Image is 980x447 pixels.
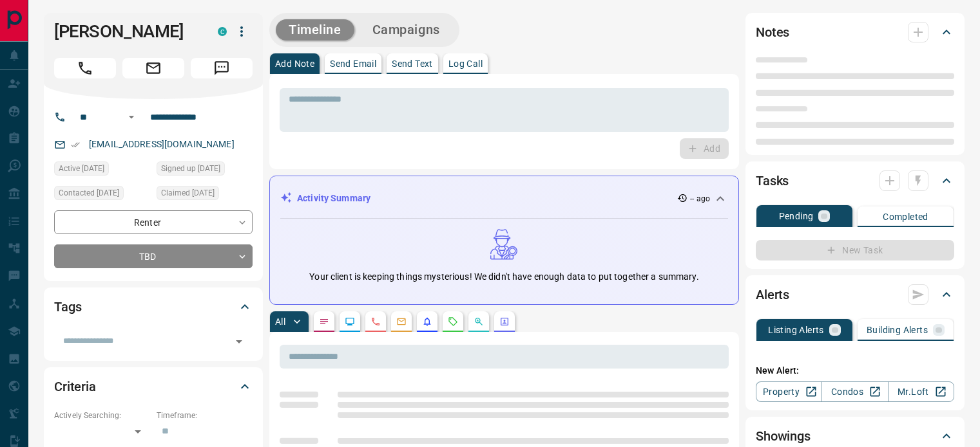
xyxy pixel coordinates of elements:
[330,59,376,68] p: Send Email
[883,212,928,221] p: Completed
[779,212,814,221] p: Pending
[756,364,954,378] p: New Alert:
[276,19,354,41] button: Timeline
[888,381,954,402] a: Mr.Loft
[54,186,150,204] div: Tue Aug 23 2022
[161,187,215,199] span: Claimed [DATE]
[756,17,954,48] div: Notes
[756,165,954,196] div: Tasks
[218,27,227,36] div: condos.ca
[59,162,104,175] span: Active [DATE]
[345,316,355,327] svg: Lead Browsing Activity
[275,59,314,68] p: Add Note
[309,270,698,284] p: Your client is keeping things mysterious! We didn't have enough data to put together a summary.
[422,316,432,327] svg: Listing Alerts
[230,333,248,351] button: Open
[690,193,710,205] p: -- ago
[191,58,253,78] span: Message
[319,316,329,327] svg: Notes
[157,186,253,204] div: Tue Jul 30 2019
[821,381,888,402] a: Condos
[54,161,150,179] div: Sat Dec 09 2023
[54,296,81,317] h2: Tags
[122,58,184,78] span: Email
[297,192,370,205] p: Activity Summary
[54,21,198,42] h1: [PERSON_NAME]
[867,325,928,334] p: Building Alerts
[124,109,139,125] button: Open
[161,162,220,175] span: Signed up [DATE]
[54,291,253,322] div: Tags
[280,187,728,210] div: Activity Summary-- ago
[370,316,381,327] svg: Calls
[756,22,789,42] h2: Notes
[756,170,789,191] h2: Tasks
[756,426,811,446] h2: Showings
[157,410,253,421] p: Timeframe:
[756,279,954,310] div: Alerts
[54,371,253,402] div: Criteria
[54,244,253,268] div: TBD
[89,139,235,149] a: [EMAIL_ADDRESS][DOMAIN_NAME]
[54,58,116,78] span: Call
[54,210,253,234] div: Renter
[71,140,80,149] svg: Email Verified
[59,187,119,199] span: Contacted [DATE]
[157,161,253,179] div: Mon Jul 29 2019
[360,19,453,41] button: Campaigns
[275,317,285,326] p: All
[396,316,407,327] svg: Emails
[54,376,96,397] h2: Criteria
[499,316,510,327] svg: Agent Actions
[756,381,822,402] a: Property
[756,284,789,305] h2: Alerts
[392,59,433,68] p: Send Text
[474,316,484,327] svg: Opportunities
[54,410,150,421] p: Actively Searching:
[768,325,824,334] p: Listing Alerts
[448,316,458,327] svg: Requests
[448,59,483,68] p: Log Call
